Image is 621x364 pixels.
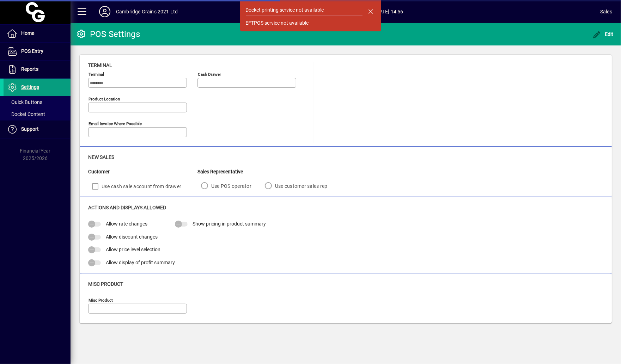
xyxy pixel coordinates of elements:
span: Show pricing in product summary [193,221,266,227]
span: Reports [21,66,38,72]
div: Sales Representative [197,168,337,175]
span: [DATE] 14:56 [178,6,600,17]
span: Home [21,30,34,36]
button: Profile [93,5,116,18]
a: Quick Buttons [4,96,71,108]
span: Allow price level selection [106,247,160,252]
a: Support [4,121,71,138]
div: Customer [88,168,197,175]
div: POS Settings [76,29,140,40]
mat-label: Misc Product [89,298,113,303]
mat-label: Cash Drawer [198,72,221,77]
div: Cambridge Grains 2021 Ltd [116,6,178,17]
span: Actions and Displays Allowed [88,205,166,210]
mat-label: Email Invoice where possible [89,121,142,126]
span: Allow rate changes [106,221,147,227]
a: Docket Content [4,108,71,120]
button: Edit [591,28,616,41]
div: Sales [600,6,612,17]
mat-label: Terminal [89,72,104,77]
mat-label: Product location [89,97,120,101]
span: Support [21,126,39,132]
span: Edit [593,31,614,37]
span: Docket Content [7,111,45,117]
a: POS Entry [4,43,71,60]
span: POS Entry [21,48,43,54]
span: Terminal [88,62,112,68]
span: Misc Product [88,281,123,287]
span: Settings [21,84,39,90]
span: New Sales [88,154,114,160]
span: Allow display of profit summary [106,260,175,265]
span: Allow discount changes [106,234,158,240]
span: Quick Buttons [7,99,42,105]
a: Reports [4,61,71,78]
div: EFTPOS service not available [246,19,309,27]
a: Home [4,25,71,42]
